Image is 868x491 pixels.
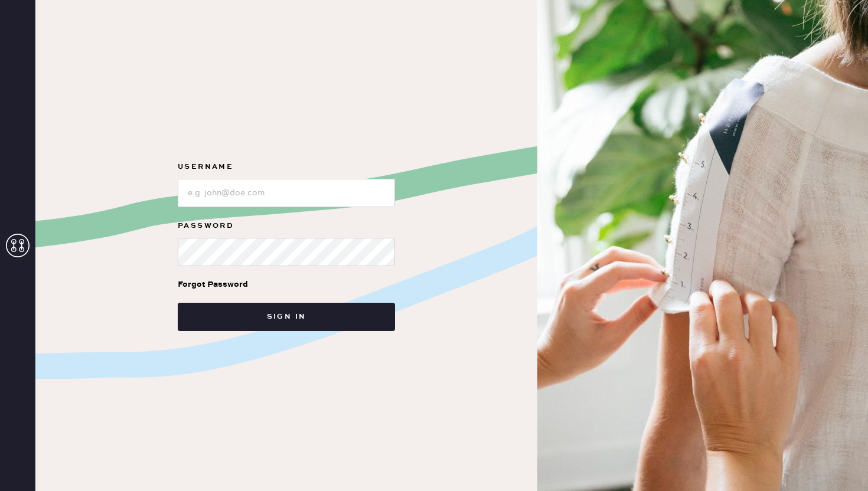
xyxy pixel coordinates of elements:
label: Password [178,219,395,233]
input: e.g. john@doe.com [178,179,395,207]
label: Username [178,160,395,174]
a: Forgot Password [178,266,248,303]
button: Sign in [178,303,395,331]
div: Forgot Password [178,278,248,291]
